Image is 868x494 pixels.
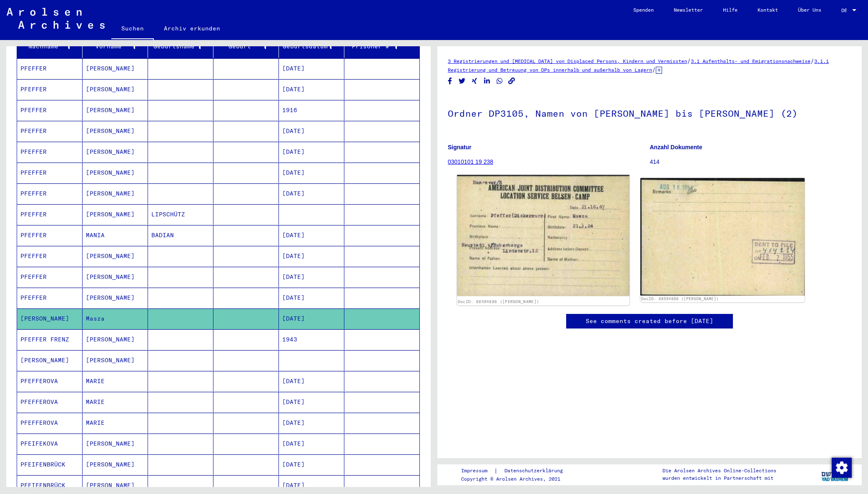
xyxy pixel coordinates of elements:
mat-cell: 1916 [279,100,344,120]
div: | [461,466,573,475]
a: Datenschutzerklärung [498,466,573,475]
mat-cell: PFEFFER [17,225,83,246]
mat-cell: [DATE] [279,454,344,475]
mat-header-cell: Vorname [83,35,148,58]
button: Share on Twitter [458,76,467,86]
img: Zustimmung ändern [832,458,852,478]
mat-cell: [DATE] [279,163,344,183]
mat-cell: [PERSON_NAME] [17,350,83,371]
mat-header-cell: Nachname [17,35,83,58]
img: Arolsen_neg.svg [7,8,105,29]
mat-cell: PFEFFEROVA [17,392,83,412]
div: Zustimmung ändern [831,457,851,477]
button: Share on Xing [470,76,479,86]
mat-cell: PFEIFEKOVA [17,434,83,454]
p: 414 [650,158,852,166]
mat-cell: [DATE] [279,308,344,329]
mat-cell: [PERSON_NAME] [83,121,148,141]
mat-cell: PFEFFEROVA [17,413,83,433]
mat-cell: [DATE] [279,413,344,433]
div: Nachname [20,40,82,53]
mat-cell: [PERSON_NAME] [83,100,148,120]
mat-cell: [PERSON_NAME] [83,350,148,371]
mat-cell: [PERSON_NAME] [83,329,148,350]
mat-cell: PFEFFER [17,204,83,225]
mat-cell: [PERSON_NAME] [83,454,148,475]
mat-cell: [DATE] [279,288,344,308]
mat-cell: PFEFFER [17,79,83,100]
a: 03010101 19 238 [448,158,493,165]
a: Suchen [111,18,154,40]
mat-cell: [DATE] [279,142,344,162]
mat-cell: [DATE] [279,58,344,79]
div: Geburt‏ [217,42,268,51]
img: 002.jpg [640,178,805,295]
b: Anzahl Dokumente [650,144,702,150]
mat-cell: [PERSON_NAME] [83,267,148,287]
div: Geburtsdatum [282,42,334,51]
h1: Ordner DP3105, Namen von [PERSON_NAME] bis [PERSON_NAME] (2) [448,94,851,131]
a: DocID: 68594886 ([PERSON_NAME]) [641,296,719,301]
p: Die Arolsen Archives Online-Collections [662,467,776,474]
a: See comments created before [DATE] [586,317,713,326]
mat-header-cell: Geburtsname [148,35,213,58]
mat-cell: [PERSON_NAME] [83,142,148,162]
mat-cell: [DATE] [279,246,344,266]
mat-cell: PFEIFENBRÜCK [17,454,83,475]
mat-cell: [DATE] [279,267,344,287]
mat-cell: MANIA [83,225,148,246]
div: Geburtsdatum [282,40,344,53]
mat-cell: MARIE [83,413,148,433]
div: Prisoner # [348,42,399,51]
button: Share on WhatsApp [495,76,504,86]
mat-cell: [DATE] [279,183,344,204]
a: Archiv erkunden [154,18,230,38]
mat-cell: 1943 [279,329,344,350]
img: yv_logo.png [820,464,851,485]
mat-cell: PFEFFER [17,288,83,308]
span: / [810,57,814,65]
mat-cell: [PERSON_NAME] [17,308,83,329]
mat-cell: [DATE] [279,434,344,454]
span: DE [841,8,850,13]
mat-cell: [DATE] [279,371,344,391]
mat-cell: [PERSON_NAME] [83,288,148,308]
mat-cell: MARIE [83,392,148,412]
mat-cell: PFEFFEROVA [17,371,83,391]
div: Vorname [86,42,137,51]
button: Copy link [507,76,516,86]
mat-cell: [DATE] [279,225,344,246]
b: Signatur [448,144,472,150]
button: Share on Facebook [446,76,454,86]
mat-header-cell: Geburtsdatum [279,35,344,58]
mat-cell: PFEFFER [17,121,83,141]
mat-cell: PFEFFER [17,163,83,183]
mat-cell: PFEFFER [17,183,83,204]
a: Impressum [461,466,494,475]
mat-cell: [DATE] [279,392,344,412]
mat-cell: [PERSON_NAME] [83,79,148,100]
mat-cell: [DATE] [279,121,344,141]
div: Geburt‏ [217,40,278,53]
div: Geburtsname [151,42,203,51]
mat-cell: LIPSCHÜTZ [148,204,213,225]
mat-cell: [DATE] [279,79,344,100]
div: Prisoner # [348,40,409,53]
img: 001.jpg [457,175,630,296]
mat-cell: [PERSON_NAME] [83,183,148,204]
mat-cell: [PERSON_NAME] [83,58,148,79]
span: / [687,57,691,65]
mat-cell: [PERSON_NAME] [83,204,148,225]
mat-cell: PFEFFER [17,100,83,120]
p: wurden entwickelt in Partnerschaft mit [662,474,776,482]
mat-cell: PFEFFER [17,142,83,162]
p: Copyright © Arolsen Archives, 2021 [461,475,573,483]
mat-cell: PFEFFER [17,267,83,287]
mat-cell: PFEFFER FRENZ [17,329,83,350]
mat-header-cell: Prisoner # [344,35,419,58]
div: Vorname [86,40,148,53]
mat-header-cell: Geburt‏ [213,35,279,58]
mat-cell: MARIE [83,371,148,391]
mat-cell: BADIAN [148,225,213,246]
a: 3 Registrierungen und [MEDICAL_DATA] von Displaced Persons, Kindern und Vermissten [448,58,687,64]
